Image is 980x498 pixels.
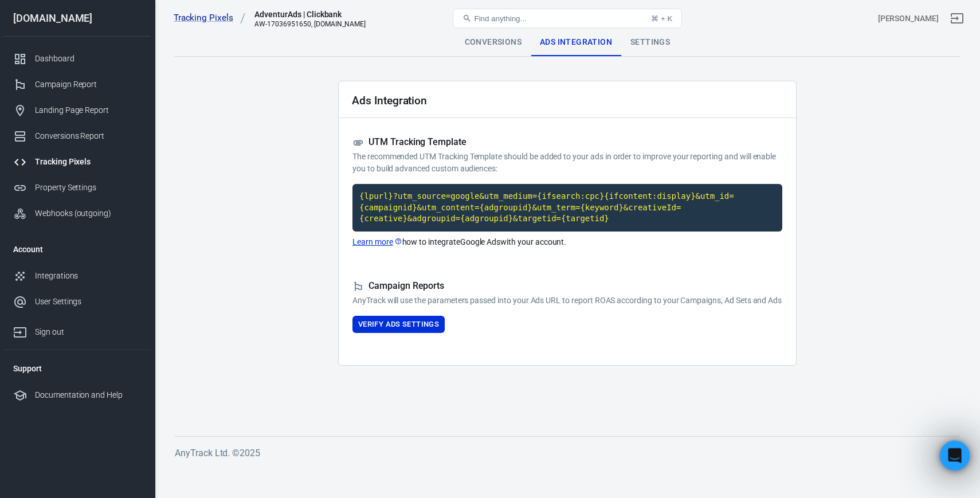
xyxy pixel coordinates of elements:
[18,265,124,275] b: To confirm it's working:
[352,136,782,148] h5: UTM Tracking Template
[352,316,445,334] button: Verify Ads Settings
[4,72,151,97] a: Campaign Report
[10,351,219,371] textarea: Message…
[878,13,939,25] div: Account id: cKkWibcg
[9,36,220,92] div: Dipesh says…
[4,236,151,263] li: Account
[35,207,142,219] div: Webhooks (outgoing)
[35,182,142,194] div: Property Settings
[73,375,82,385] button: Start recording
[254,20,366,28] div: AW-17036951650, nutraeli.com
[33,6,51,25] img: Profile image for AnyTrack
[56,6,97,14] h1: AnyTrack
[201,5,222,25] div: Close
[27,144,157,154] b: Google Ads conversion goals
[9,92,220,375] div: AnyTrack says…
[4,123,151,149] a: Conversions Report
[9,92,220,374] div: Here's how to verify your ClickBank-Google Ads setup, [PERSON_NAME]:Check these key points:Google...
[35,326,142,338] div: Sign out
[50,42,211,76] div: I want to check if my clickbank integration with Google ads is correct or not?
[36,375,45,385] button: Emoji picker
[621,29,679,56] div: Settings
[35,53,142,65] div: Dashboard
[27,203,95,213] b: Conversion API
[352,151,782,175] p: The recommended UTM Tracking Template should be added to your ads in order to improve your report...
[7,5,29,26] button: go back
[54,375,64,385] button: Gif picker
[940,441,970,471] iframe: Intercom live chat
[4,355,151,382] li: Support
[27,295,211,316] li: Wait up to 24 hours for conversions to appear
[56,14,143,26] p: The team can also help
[4,149,151,175] a: Tracking Pixels
[943,5,971,32] a: Sign out
[35,270,142,282] div: Integrations
[4,13,151,23] div: [DOMAIN_NAME]
[18,375,27,385] button: Upload attachment
[41,36,220,83] div: I want to check if my clickbank integration with Google ads is correct or not?
[4,315,151,345] a: Sign out
[352,236,402,248] a: Learn more
[254,9,366,20] div: AdventurAds | Clickbank
[35,156,142,168] div: Tracking Pixels
[35,79,142,91] div: Campaign Report
[531,29,621,56] div: Ads Integration
[35,296,142,308] div: User Settings
[352,295,782,307] p: AnyTrack will use the parameters passed into your Ads URL to report ROAS according to your Campai...
[352,95,427,107] h2: Ads Integration
[4,263,151,289] a: Integrations
[352,236,782,248] p: how to integrate Google Ads with your account.
[18,323,211,367] div: Since your ClickBank integration shows as active, the main thing is ensuring your Google Ads goal...
[651,14,672,23] div: ⌘ + K
[179,5,201,26] button: Home
[27,228,82,237] b: Verify setup
[18,128,127,137] b: Check these key points:
[4,289,151,315] a: User Settings
[474,14,526,23] span: Find anything...
[174,12,246,24] a: Tracking Pixels
[27,168,211,200] li: - Map your AnyTrack events (Purchase, Lead) to Google Ads goals in your integrations tab
[4,97,151,123] a: Landing Page Report
[175,446,960,460] h6: AnyTrack Ltd. © 2025
[27,144,211,165] li: - Set them as "manual" type in Tools > Conversions
[352,280,782,292] h5: Campaign Reports
[453,9,682,28] button: Find anything...⌘ + K
[4,46,151,72] a: Dashboard
[27,168,95,178] b: Event mapping
[352,184,782,232] code: Click to copy
[27,282,211,293] li: Check Tools > Conversions in Google Ads
[27,203,211,224] li: - Make sure it's enabled (we handle this automatically)
[197,371,215,389] button: Send a message…
[35,130,142,142] div: Conversions Report
[4,175,151,201] a: Property Settings
[18,99,211,121] div: Here's how to verify your ClickBank-Google Ads setup, [PERSON_NAME]:
[27,227,211,259] li: - Go to your tracking pixel, click the Ads Integration tag, then hit "Verify Ads" to check if tra...
[35,389,142,401] div: Documentation and Help
[4,201,151,226] a: Webhooks (outgoing)
[35,104,142,116] div: Landing Page Report
[456,29,531,56] div: Conversions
